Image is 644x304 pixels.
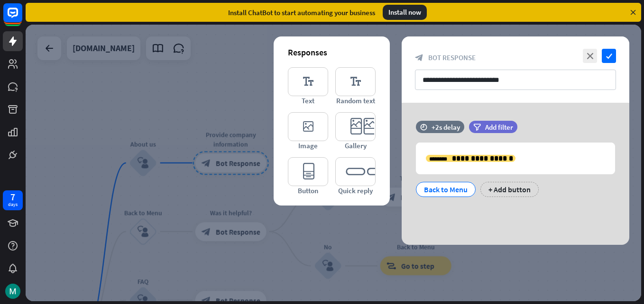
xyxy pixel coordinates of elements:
div: Install now [383,5,427,20]
i: close [583,49,597,63]
i: check [602,49,616,63]
i: time [420,124,427,130]
div: Install ChatBot to start automating your business [228,8,375,17]
a: 7 days [3,190,23,210]
i: block_bot_response [415,54,423,62]
i: filter [473,124,481,131]
span: Bot Response [428,53,476,62]
span: Add filter [485,123,513,132]
div: + Add button [480,182,539,197]
div: +2s delay [432,123,460,132]
div: 7 [10,193,15,201]
div: days [8,201,18,208]
div: Back to Menu [424,182,468,197]
button: Open LiveChat chat widget [8,4,36,32]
